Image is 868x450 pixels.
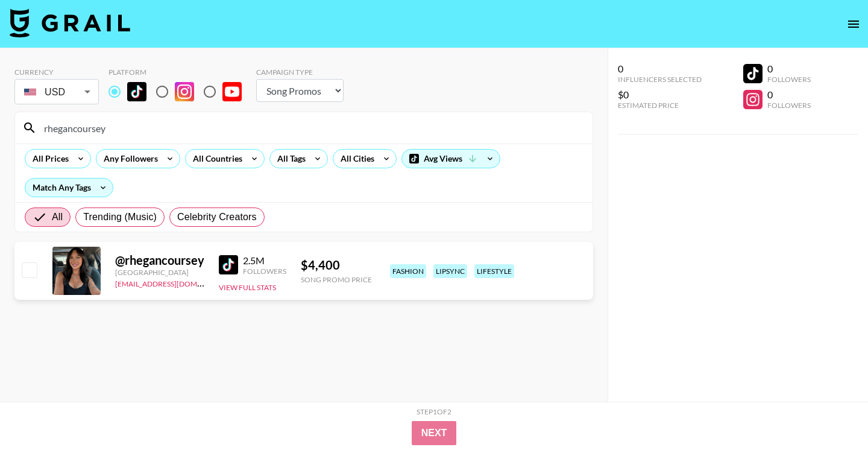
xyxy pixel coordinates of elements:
div: Any Followers [96,150,160,168]
div: [GEOGRAPHIC_DATA] [115,268,204,277]
div: Platform [108,68,251,77]
div: Estimated Price [618,101,702,110]
a: [EMAIL_ADDRESS][DOMAIN_NAME] [115,277,236,288]
div: Followers [243,267,286,276]
span: All [52,210,63,224]
div: Campaign Type [256,68,344,77]
input: Search by User Name [37,118,585,138]
div: Influencers Selected [618,75,702,84]
div: 2.5M [243,255,286,267]
div: USD [17,81,96,103]
div: lipsync [433,264,467,278]
div: Song Promo Price [301,275,372,284]
div: $ 4,400 [301,258,372,273]
img: Grail Talent [10,8,130,37]
div: $0 [618,89,702,101]
div: fashion [390,264,426,278]
div: 0 [767,89,811,101]
div: All Prices [25,150,71,168]
div: Step 1 of 2 [417,407,451,416]
div: @ rhegancoursey [115,253,204,268]
div: Followers [767,101,811,110]
div: All Countries [186,150,245,168]
div: Followers [767,75,811,84]
img: Instagram [175,82,194,101]
div: lifestyle [474,264,514,278]
button: open drawer [841,12,866,36]
span: Trending (Music) [83,210,157,224]
img: TikTok [127,82,146,101]
div: Avg Views [402,150,500,168]
div: All Tags [270,150,308,168]
div: Match Any Tags [25,179,113,197]
span: Celebrity Creators [177,210,257,224]
img: YouTube [222,82,242,101]
div: All Cities [333,150,377,168]
div: 0 [618,63,702,75]
img: TikTok [219,255,238,274]
iframe: Drift Widget Chat Controller [808,390,854,436]
button: Next [412,421,457,445]
div: 0 [767,63,811,75]
div: Currency [14,68,99,77]
button: View Full Stats [219,283,276,292]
